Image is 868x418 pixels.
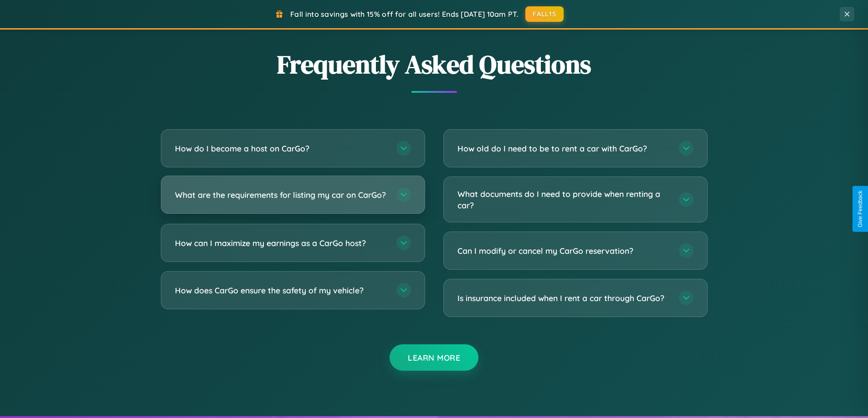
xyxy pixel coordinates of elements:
[290,10,519,19] span: Fall into savings with 15% off for all users! Ends [DATE] 10am PT.
[457,143,670,154] h3: How old do I need to be to rent a car with CarGo?
[525,6,564,22] button: FALL15
[390,344,478,371] button: Learn More
[457,292,670,304] h3: Is insurance included when I rent a car through CarGo?
[175,189,387,201] h3: What are the requirements for listing my car on CarGo?
[175,143,387,154] h3: How do I become a host on CarGo?
[175,285,387,296] h3: How does CarGo ensure the safety of my vehicle?
[457,188,670,211] h3: What documents do I need to provide when renting a car?
[175,237,387,249] h3: How can I maximize my earnings as a CarGo host?
[161,47,708,82] h2: Frequently Asked Questions
[857,191,863,227] div: Give Feedback
[457,245,670,257] h3: Can I modify or cancel my CarGo reservation?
